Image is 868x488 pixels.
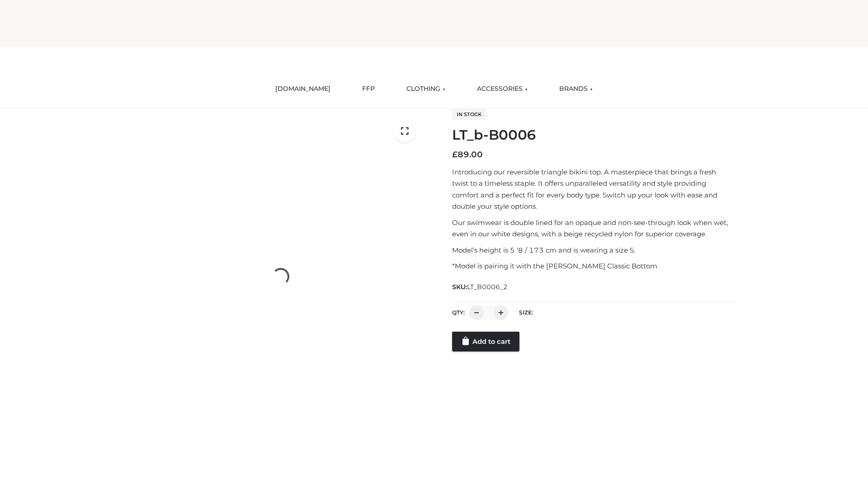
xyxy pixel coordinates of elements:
h1: LT_b-B0006 [452,127,734,143]
p: Model’s height is 5 ‘8 / 173 cm and is wearing a size S. [452,244,734,256]
a: FFP [355,79,382,99]
p: Our swimwear is double lined for an opaque and non-see-through look when wet, even in our white d... [452,217,734,240]
p: *Model is pairing it with the [PERSON_NAME] Classic Bottom [452,260,734,272]
a: ACCESSORIES [470,79,534,99]
a: CLOTHING [400,79,452,99]
label: Size: [519,309,533,316]
a: Add to cart [452,332,519,352]
span: In stock [452,109,486,120]
a: BRANDS [552,79,599,99]
a: [DOMAIN_NAME] [269,79,337,99]
span: £ [452,150,458,160]
label: QTY: [452,309,465,316]
span: LT_B0006_2 [467,283,508,291]
span: SKU: [452,282,509,292]
p: Introducing our reversible triangle bikini top. A masterpiece that brings a fresh twist to a time... [452,166,734,212]
bdi: 89.00 [452,150,483,160]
